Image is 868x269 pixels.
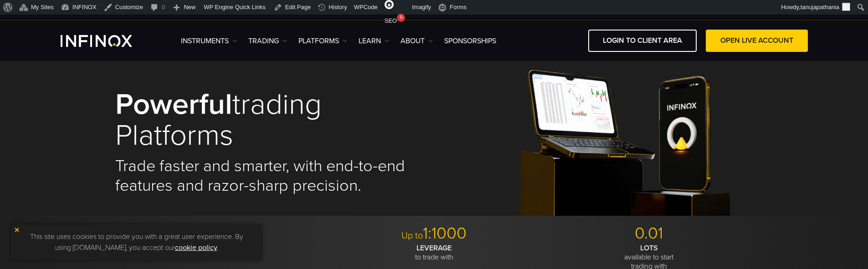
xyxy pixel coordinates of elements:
a: cookie policy [175,243,217,252]
a: TRADING [248,36,287,46]
a: OPEN LIVE ACCOUNT [706,30,808,52]
span: tanujapathania [801,4,839,10]
span: SEO [385,17,397,24]
div: 9 [397,14,405,22]
p: 1:1000 [330,223,538,244]
p: to trade with [330,244,538,262]
a: SPONSORSHIPS [444,36,496,46]
p: 0.01 [545,223,753,244]
a: INFINOX Logo [61,35,154,47]
h2: Trade faster and smarter, with end-to-end features and razor-sharp precision. [115,156,421,196]
h1: trading platforms [115,89,421,152]
a: ABOUT [401,36,433,46]
strong: Powerful [115,86,232,122]
p: This site uses cookies to provide you with a great user experience. By using [DOMAIN_NAME], you a... [16,229,257,255]
a: PLATFORMS [298,36,347,46]
a: LOGIN TO CLIENT AREA [588,30,697,52]
strong: LOTS [640,244,658,253]
img: yellow close icon [14,227,20,233]
a: Instruments [181,36,237,46]
span: Up to [401,230,423,241]
a: Learn [359,36,389,46]
p: 900+ [115,223,324,244]
strong: LEVERAGE [416,244,452,253]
